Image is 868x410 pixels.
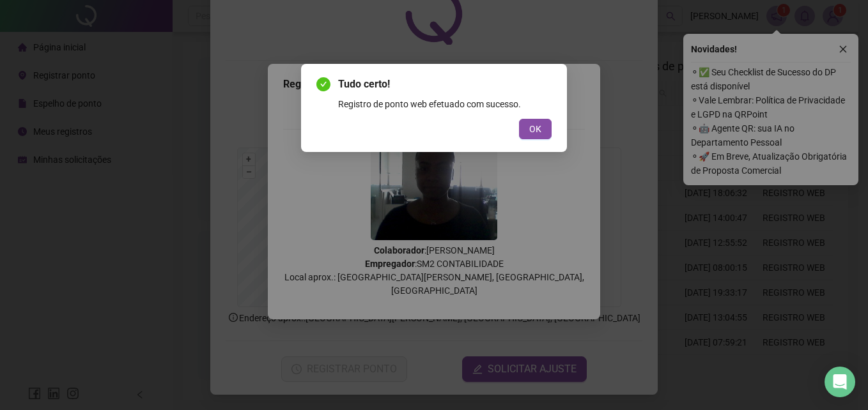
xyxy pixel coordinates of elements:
[316,77,330,91] span: check-circle
[338,97,552,111] div: Registro de ponto web efetuado com sucesso.
[529,122,541,136] span: OK
[519,119,552,139] button: OK
[825,367,855,397] div: Open Intercom Messenger
[338,77,552,92] span: Tudo certo!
